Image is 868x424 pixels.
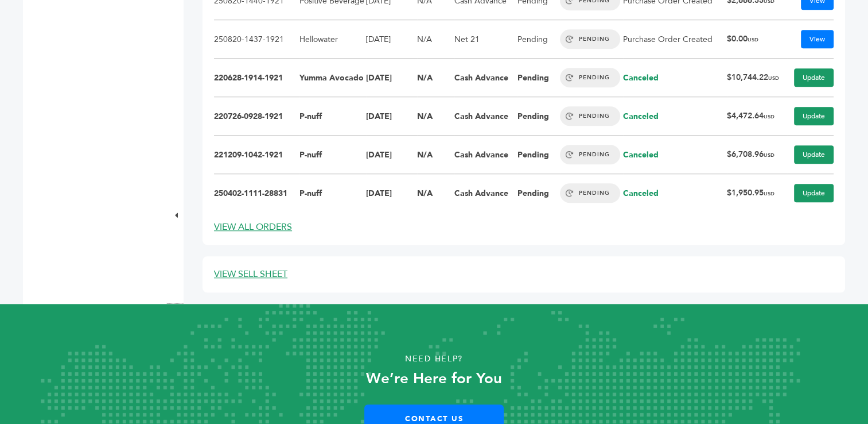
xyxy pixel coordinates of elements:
[623,136,727,174] td: Canceled
[768,75,779,82] span: USD
[560,183,620,203] span: PENDING
[299,59,366,97] td: Yumma Avocado
[299,20,366,59] td: Hellowater
[560,68,620,87] span: PENDING
[727,59,788,97] td: $10,744.22
[560,145,620,164] span: PENDING
[454,174,517,213] td: Cash Advance
[794,145,834,164] a: Update
[727,20,788,59] td: $0.00
[764,190,774,197] span: USD
[366,20,417,59] td: [DATE]
[417,97,454,136] td: N/A
[366,97,417,136] td: [DATE]
[623,20,727,59] td: Purchase Order Created
[417,20,454,59] td: N/A
[214,72,283,83] a: 220628-1914-1921
[748,36,758,43] span: USD
[214,268,287,280] a: VIEW SELL SHEET
[623,174,727,213] td: Canceled
[517,136,559,174] td: Pending
[44,350,825,368] p: Need Help?
[214,188,287,199] a: 250402-1111-28831
[517,97,559,136] td: Pending
[299,97,366,136] td: P-nuff
[560,106,620,126] span: PENDING
[366,136,417,174] td: [DATE]
[794,184,834,202] a: Update
[764,113,774,120] span: USD
[454,59,517,97] td: Cash Advance
[299,136,366,174] td: P-nuff
[214,111,283,122] a: 220726-0928-1921
[417,174,454,213] td: N/A
[214,221,292,233] a: VIEW ALL ORDERS
[366,368,502,389] strong: We’re Here for You
[454,136,517,174] td: Cash Advance
[517,59,559,97] td: Pending
[560,29,620,49] span: PENDING
[794,107,834,125] a: Update
[727,136,788,174] td: $6,708.96
[417,136,454,174] td: N/A
[214,34,284,45] a: 250820-1437-1921
[517,174,559,213] td: Pending
[454,20,517,59] td: Net 21
[801,30,834,48] a: View
[517,20,559,59] td: Pending
[727,97,788,136] td: $4,472.64
[794,68,834,87] a: Update
[366,174,417,213] td: [DATE]
[454,97,517,136] td: Cash Advance
[727,174,788,213] td: $1,950.95
[366,59,417,97] td: [DATE]
[417,59,454,97] td: N/A
[214,149,283,160] a: 221209-1042-1921
[299,174,366,213] td: P-nuff
[623,97,727,136] td: Canceled
[623,59,727,97] td: Canceled
[764,152,774,159] span: USD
